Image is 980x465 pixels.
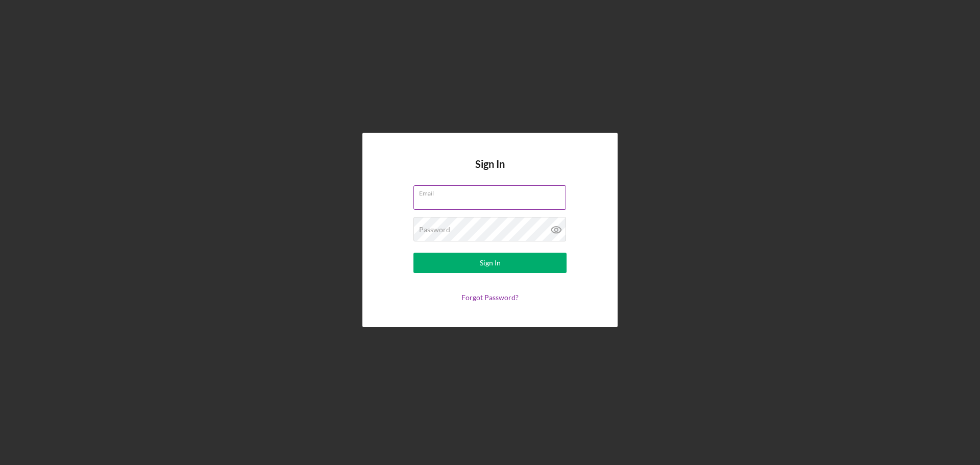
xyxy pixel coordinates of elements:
button: Sign In [413,253,567,273]
a: Forgot Password? [461,293,519,302]
h4: Sign In [475,158,505,185]
label: Email [419,186,566,197]
label: Password [419,226,450,234]
div: Sign In [480,253,501,273]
